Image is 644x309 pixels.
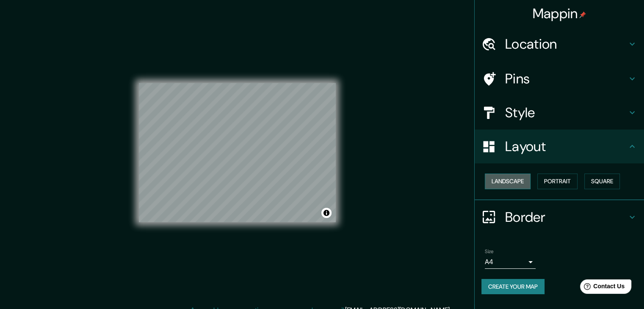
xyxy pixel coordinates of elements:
[475,200,644,234] div: Border
[533,5,586,22] h4: Mappin
[569,276,635,300] iframe: Help widget launcher
[475,96,644,130] div: Style
[481,279,544,295] button: Create your map
[505,138,627,155] h4: Layout
[321,208,332,218] button: Toggle attribution
[475,27,644,61] div: Location
[505,104,627,121] h4: Style
[475,130,644,163] div: Layout
[139,83,336,222] canvas: Map
[505,36,627,52] h4: Location
[485,248,494,255] label: Size
[505,209,627,226] h4: Border
[475,62,644,96] div: Pins
[537,174,578,189] button: Portrait
[584,174,620,189] button: Square
[579,11,586,18] img: pin-icon.png
[485,255,536,269] div: A4
[505,70,627,87] h4: Pins
[485,174,531,189] button: Landscape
